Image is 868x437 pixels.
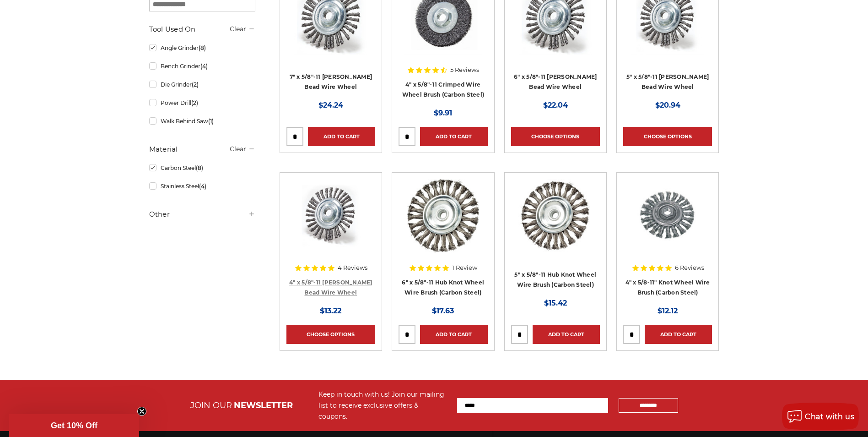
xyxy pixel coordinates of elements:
a: Choose Options [623,127,712,146]
a: 6" x 5/8"-11 Hub Knot Wheel Wire Brush (Carbon Steel) [399,179,487,268]
a: Add to Cart [533,325,600,344]
span: $17.63 [432,306,454,315]
a: Walk Behind Saw [149,113,255,129]
a: Angle Grinder [149,40,255,56]
span: 1 Review [452,265,477,271]
a: 5" x 5/8"-11 Hub Knot Wheel Wire Brush (Carbon Steel) [511,179,600,268]
a: 4" x 5/8"-11 Crimped Wire Wheel Brush (Carbon Steel) [402,81,485,98]
a: 4" x 5/8"-11 Stringer Bead Wire Wheel [286,179,375,268]
span: 4 Reviews [338,265,367,271]
span: $13.22 [320,306,341,315]
a: Choose Options [511,127,600,146]
span: $20.94 [655,101,680,109]
a: 4" x 5/8"-11 [PERSON_NAME] Bead Wire Wheel [289,279,372,296]
a: 6" x 5/8"-11 Hub Knot Wheel Wire Brush (Carbon Steel) [402,279,484,296]
img: 5" x 5/8"-11 Hub Knot Wheel Wire Brush (Carbon Steel) [518,179,593,252]
img: 4" x 5/8"-11 Stringer Bead Wire Wheel [294,179,367,252]
span: (2) [191,99,198,106]
a: 7" x 5/8"-11 [PERSON_NAME] Bead Wire Wheel [290,73,372,91]
a: Carbon Steel [149,160,255,176]
span: Get 10% Off [51,421,97,430]
span: (1) [208,118,214,125]
a: 6" x 5/8"-11 [PERSON_NAME] Bead Wire Wheel [514,73,597,91]
a: Add to Cart [420,325,487,344]
span: (8) [196,164,203,171]
h5: Tool Used On [149,24,255,35]
span: $9.91 [434,109,452,117]
h5: Other [149,209,255,220]
a: Add to Cart [645,325,712,344]
a: 5" x 5/8"-11 Hub Knot Wheel Wire Brush (Carbon Steel) [514,271,596,289]
span: (8) [199,44,206,51]
button: Chat with us [782,403,859,430]
a: Die Grinder [149,76,255,93]
a: Clear [230,145,246,153]
a: Clear [230,25,246,33]
a: Add to Cart [420,127,487,146]
span: (4) [200,63,208,70]
a: 4" x 1/2" x 5/8"-11 Hub Knot Wheel Wire Brush [623,179,712,268]
img: 4" x 1/2" x 5/8"-11 Hub Knot Wheel Wire Brush [631,179,704,252]
span: (4) [199,183,206,190]
span: $22.04 [543,101,568,109]
a: Stainless Steel [149,178,255,194]
button: Close teaser [137,407,146,416]
a: 5" x 5/8"-11 [PERSON_NAME] Bead Wire Wheel [626,73,709,91]
div: Keep in touch with us! Join our mailing list to receive exclusive offers & coupons. [318,389,448,422]
a: 4" x 5/8-11" Knot Wheel Wire Brush (Carbon Steel) [625,279,710,296]
span: $12.12 [658,306,678,315]
span: (2) [192,81,199,88]
a: Choose Options [286,325,375,344]
span: $24.24 [318,101,343,109]
span: JOIN OUR [190,400,232,410]
a: Add to Cart [308,127,375,146]
span: 5 Reviews [450,67,479,73]
span: 6 Reviews [675,265,704,271]
img: 6" x 5/8"-11 Hub Knot Wheel Wire Brush (Carbon Steel) [407,179,479,252]
span: Chat with us [805,412,854,421]
a: Power Drill [149,95,255,111]
h5: Material [149,144,255,155]
a: Bench Grinder [149,58,255,74]
span: NEWSLETTER [234,400,293,410]
span: $15.42 [544,299,567,307]
div: Get 10% OffClose teaser [9,414,139,437]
